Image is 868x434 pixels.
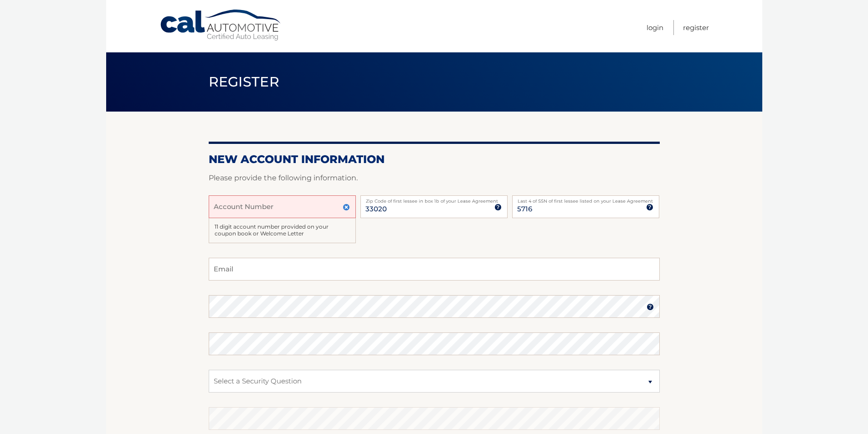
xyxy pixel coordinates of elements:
[647,303,654,311] img: tooltip.svg
[209,258,660,281] input: Email
[209,195,356,218] input: Account Number
[360,195,508,218] input: Zip Code
[360,195,508,203] label: Zip Code of first lessee in box 1b of your Lease Agreement
[209,153,660,166] h2: New Account Information
[494,204,502,211] img: tooltip.svg
[512,195,659,218] input: SSN or EIN (last 4 digits only)
[159,9,282,41] a: Cal Automotive
[512,195,659,203] label: Last 4 of SSN of first lessee listed on your Lease Agreement
[209,172,660,184] p: Please provide the following information.
[209,218,356,243] div: 11 digit account number provided on your coupon book or Welcome Letter
[647,20,663,35] a: Login
[646,204,653,211] img: tooltip.svg
[343,204,350,211] img: close.svg
[683,20,709,35] a: Register
[209,73,280,90] span: Register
